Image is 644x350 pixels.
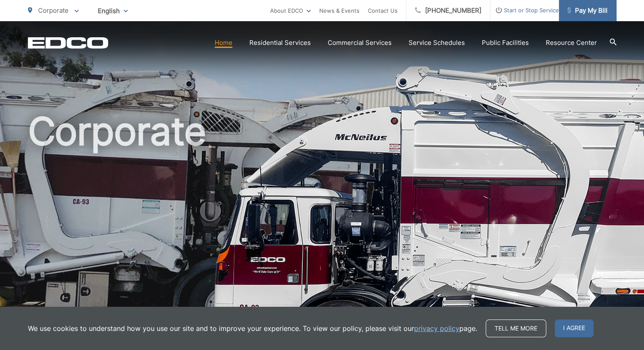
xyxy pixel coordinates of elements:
[91,3,134,18] span: English
[28,323,477,333] p: We use cookies to understand how you use our site and to improve your experience. To view our pol...
[409,38,465,48] a: Service Schedules
[215,38,232,48] a: Home
[319,6,359,16] a: News & Events
[368,6,398,16] a: Contact Us
[270,6,311,16] a: About EDCO
[328,38,392,48] a: Commercial Services
[38,6,69,14] span: Corporate
[249,38,311,48] a: Residential Services
[486,319,546,337] a: Tell me more
[555,319,594,337] span: I agree
[414,323,459,333] a: privacy policy
[546,38,597,48] a: Resource Center
[28,37,108,49] a: EDCD logo. Return to the homepage.
[482,38,529,48] a: Public Facilities
[567,6,608,16] span: Pay My Bill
